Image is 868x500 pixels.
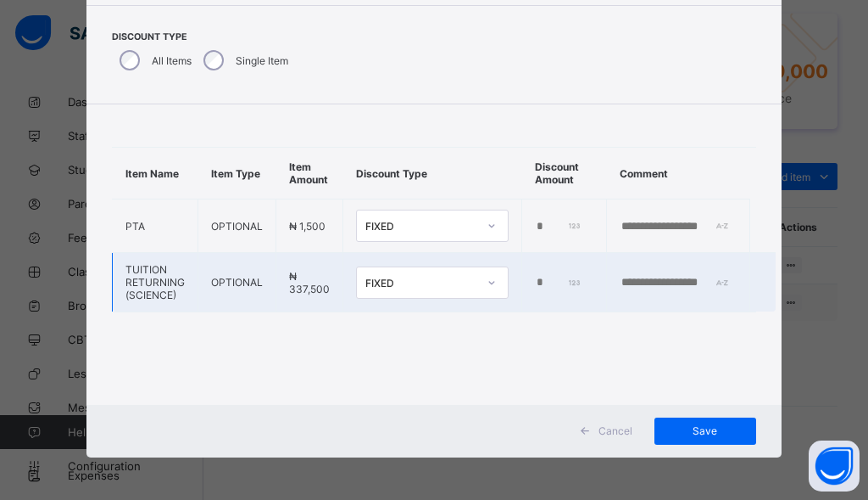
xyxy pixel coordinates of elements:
[289,270,330,295] span: ₦ 337,500
[809,441,860,492] button: Open asap
[113,148,198,199] th: Item Name
[113,253,198,312] td: TUITION RETURNING (SCIENCE)
[152,54,192,67] label: All Items
[607,148,750,199] th: Comment
[198,253,276,312] td: OPTIONAL
[198,199,276,253] td: OPTIONAL
[236,54,288,67] label: Single Item
[598,424,632,437] span: Cancel
[522,148,607,199] th: Discount Amount
[667,424,743,437] span: Save
[113,199,198,253] td: PTA
[365,220,477,233] div: FIXED
[276,148,343,199] th: Item Amount
[198,148,276,199] th: Item Type
[112,31,292,42] span: Discount Type
[365,276,477,289] div: FIXED
[343,148,522,199] th: Discount Type
[289,220,325,233] span: ₦ 1,500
